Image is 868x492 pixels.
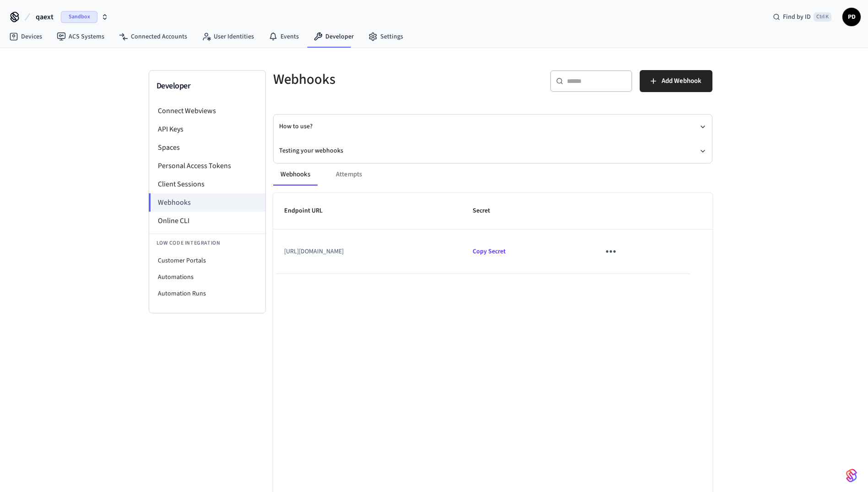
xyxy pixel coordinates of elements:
button: PD [842,8,861,26]
a: User Identities [194,28,261,45]
button: Add Webhook [640,70,712,92]
a: Developer [306,28,361,45]
span: Find by ID [783,12,811,22]
span: Secret [473,204,502,218]
div: ant example [273,164,712,186]
span: Endpoint URL [284,204,334,218]
a: ACS Systems [49,28,112,45]
a: Events [261,28,306,45]
li: Customer Portals [149,252,265,269]
li: Client Sessions [149,175,265,193]
a: Connected Accounts [112,28,194,45]
button: Testing your webhooks [279,139,706,163]
div: Find by IDCtrl K [766,9,839,25]
li: Automation Runs [149,285,265,302]
span: Ctrl K [814,12,831,22]
li: Low Code Integration [149,234,265,252]
span: Sandbox [61,11,97,23]
button: Webhooks [273,164,318,186]
li: Webhooks [149,193,265,212]
li: Spaces [149,138,265,157]
li: Connect Webviews [149,102,265,120]
h5: Webhooks [273,70,487,89]
a: Devices [2,28,49,45]
img: SeamLogoGradient.69752ec5.svg [846,468,857,483]
li: Personal Access Tokens [149,157,265,175]
span: Copied! [473,247,506,256]
table: sticky table [273,193,712,274]
h3: Developer [156,80,258,93]
button: How to use? [279,115,706,139]
li: API Keys [149,120,265,138]
span: Add Webhook [662,75,701,87]
span: qaext [36,11,54,22]
span: PD [843,9,860,25]
li: Online CLI [149,212,265,230]
td: [URL][DOMAIN_NAME] [273,230,462,273]
li: Automations [149,269,265,285]
a: Settings [361,28,410,45]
